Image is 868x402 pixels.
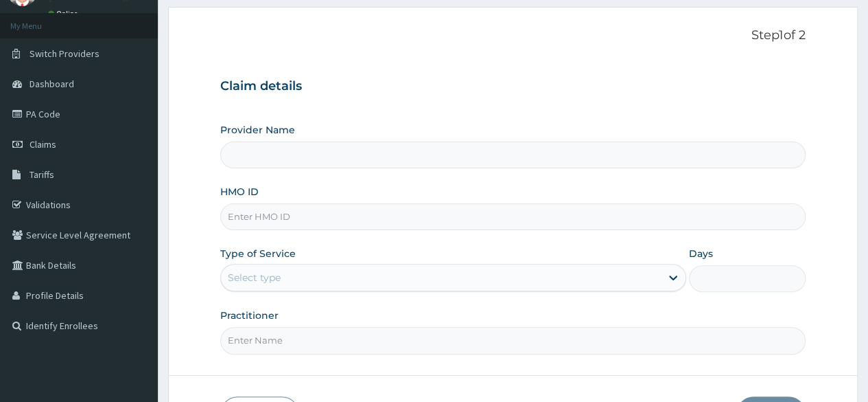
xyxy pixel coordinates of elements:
[30,138,56,150] span: Claims
[30,78,74,90] span: Dashboard
[220,309,279,322] label: Practitioner
[689,247,713,260] label: Days
[220,203,806,230] input: Enter HMO ID
[30,168,54,181] span: Tariffs
[220,123,295,137] label: Provider Name
[48,9,81,19] a: Online
[30,47,99,60] span: Switch Providers
[220,185,259,199] label: HMO ID
[220,28,806,43] p: Step 1 of 2
[220,327,806,354] input: Enter Name
[220,247,296,260] label: Type of Service
[228,271,281,284] div: Select type
[220,79,806,94] h3: Claim details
